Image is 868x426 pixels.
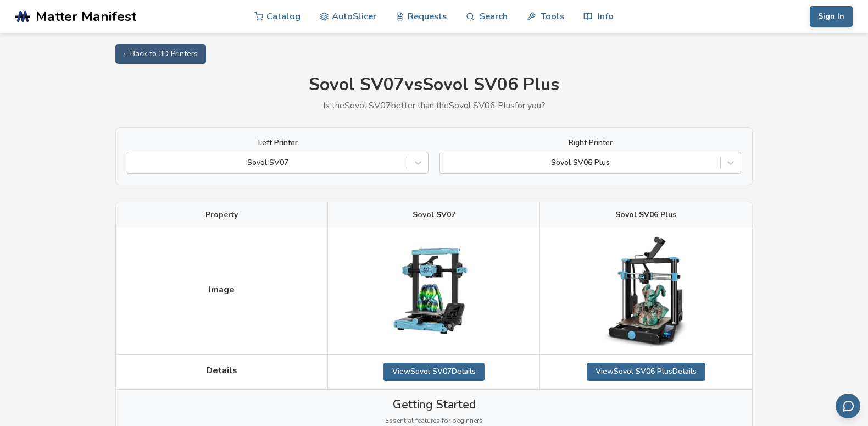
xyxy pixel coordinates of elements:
[615,211,676,219] span: Sovol SV06 Plus
[393,398,476,411] span: Getting Started
[810,6,853,27] button: Sign In
[206,366,237,375] span: Details
[591,236,701,346] img: Sovol SV06 Plus
[115,101,753,110] p: Is the Sovol SV07 better than the Sovol SV06 Plus for you?
[133,158,135,167] input: Sovol SV07
[205,211,238,219] span: Property
[36,9,136,24] span: Matter Manifest
[836,394,860,418] button: Send feedback via email
[209,285,235,295] span: Image
[439,139,741,147] label: Right Printer
[127,139,429,147] label: Left Printer
[115,44,206,64] a: ← Back to 3D Printers
[115,75,753,95] h1: Sovol SV07 vs Sovol SV06 Plus
[383,363,485,380] a: ViewSovol SV07Details
[379,236,489,346] img: Sovol SV07
[587,363,705,380] a: ViewSovol SV06 PlusDetails
[413,211,455,219] span: Sovol SV07
[446,158,448,167] input: Sovol SV06 Plus
[385,417,483,425] span: Essential features for beginners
